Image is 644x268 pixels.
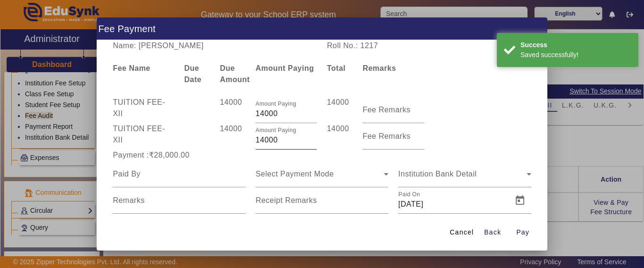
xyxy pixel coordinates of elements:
[256,199,388,210] input: Receipt Remarks
[256,196,317,204] mat-label: Receipt Remarks
[398,170,477,178] span: Institution Bank Detail
[363,64,396,72] b: Remarks
[398,192,420,198] mat-label: Paid On
[508,224,538,241] button: Pay
[520,40,631,50] div: Success
[220,98,242,106] span: 14000
[256,101,296,107] mat-label: Amount Paying
[322,97,358,123] div: 14000
[256,64,314,72] b: Amount Paying
[256,108,317,119] input: Amount Paying
[108,40,322,51] div: Name: [PERSON_NAME]
[322,40,429,51] div: Roll No.: 1217
[327,64,346,72] b: Total
[108,97,179,123] div: TUITION FEE - XII
[113,199,246,210] input: Remarks
[108,150,251,161] div: Payment :₹28,000.00
[484,227,501,237] span: Back
[108,123,179,150] div: TUITION FEE - XII
[256,134,317,146] input: Amount Paying
[446,224,478,241] button: Cancel
[256,127,296,134] mat-label: Amount Paying
[450,227,474,237] span: Cancel
[256,170,334,178] span: Select Payment Mode
[220,125,242,133] span: 14000
[220,64,249,84] b: Due Amount
[97,17,547,40] h1: Fee Payment
[113,64,150,72] b: Fee Name
[520,50,631,60] div: Saved successfully!
[113,168,246,180] input: Paid By
[363,132,411,140] mat-label: Fee Remarks
[184,64,202,84] b: Due Date
[363,106,411,114] mat-label: Fee Remarks
[322,123,358,150] div: 14000
[398,199,507,210] input: Paid On
[509,189,531,212] button: Open calendar
[516,227,529,237] span: Pay
[113,196,145,204] mat-label: Remarks
[478,224,508,241] button: Back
